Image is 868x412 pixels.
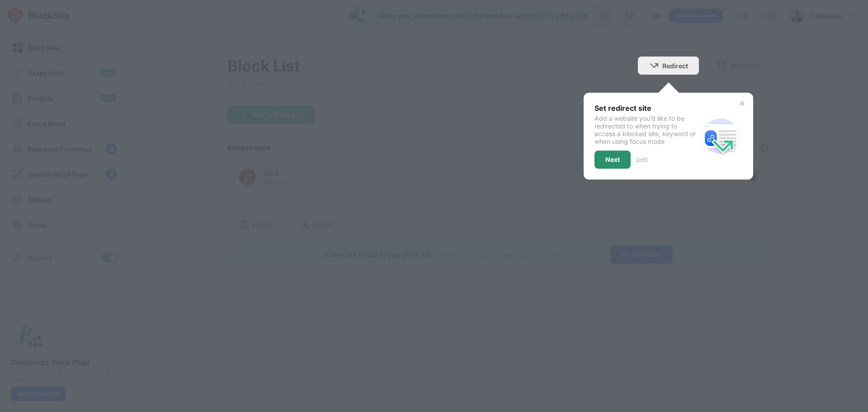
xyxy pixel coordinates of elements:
[636,156,647,163] div: 2 of 3
[739,100,746,107] img: x-button.svg
[699,114,742,158] img: redirect.svg
[594,104,699,113] div: Set redirect site
[594,114,699,145] div: Add a website you’d like to be redirected to when trying to access a blocked site, keyword or whe...
[605,156,620,163] div: Next
[662,62,688,70] div: Redirect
